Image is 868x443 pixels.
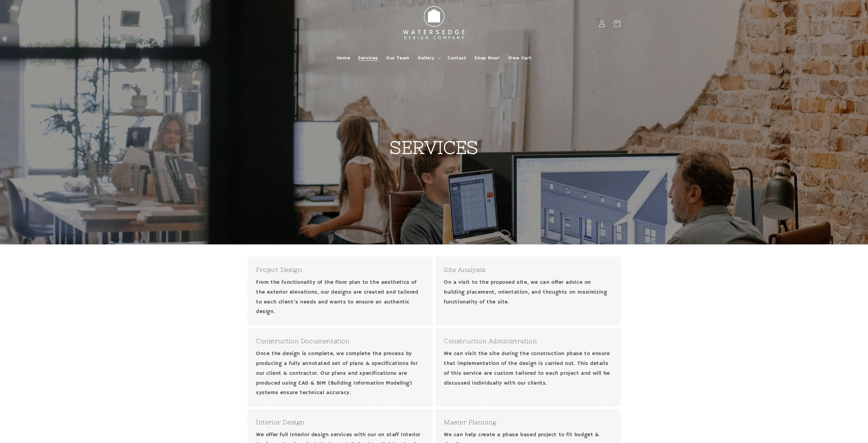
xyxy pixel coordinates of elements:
a: Home [333,51,354,65]
span: View Cart [508,55,531,61]
h3: Construction Documentation [256,336,424,346]
span: Services [358,55,378,61]
span: Shop Now! [474,55,500,61]
p: We can visit the site during the construction phase to ensure that implementation of the design i... [444,349,612,388]
a: Shop Now! [470,51,504,65]
h3: Site Analysis [444,265,612,274]
span: Home [337,55,350,61]
p: From the functionality of the floor plan to the aesthetics of the exterior elevations, our design... [256,278,424,317]
a: View Cart [504,51,535,65]
h3: Master Planning [444,418,612,427]
span: Gallery [418,55,434,61]
h3: Project Design [256,265,424,274]
a: Our Team [382,51,414,65]
span: Contact [448,55,466,61]
h3: Interior Design [256,418,424,427]
strong: SERVICES [390,137,478,158]
p: Once the design is complete, we complete the process by producing a fully annotated set of plans ... [256,349,424,398]
p: On a visit to the proposed site, we can offer advice on building placement, orientation, and thou... [444,278,612,307]
span: Our Team [386,55,410,61]
a: Contact [443,51,470,65]
a: Services [354,51,382,65]
summary: Gallery [414,51,443,65]
img: Watersedge Design Co [397,3,471,45]
h3: Construction Administration [444,336,612,346]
